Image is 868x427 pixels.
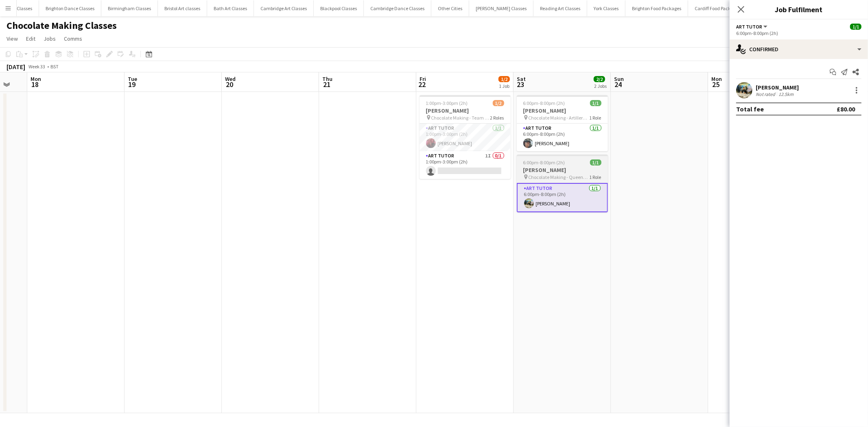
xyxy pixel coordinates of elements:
[3,33,21,44] a: View
[498,76,510,82] span: 1/2
[224,80,236,89] span: 20
[499,83,509,89] div: 1 Job
[517,95,608,151] app-job-card: 6:00pm-8:00pm (2h)1/1[PERSON_NAME] Chocolate Making - Artillery Arms1 RoleArt Tutor1/16:00pm-8:00...
[590,159,601,166] span: 1/1
[29,80,41,89] span: 18
[710,80,722,89] span: 25
[517,75,526,83] span: Sat
[493,100,504,106] span: 1/2
[321,80,332,89] span: 21
[736,24,769,30] button: Art Tutor
[469,0,533,16] button: [PERSON_NAME] Classes
[31,75,41,83] span: Mon
[730,4,868,15] h3: Job Fulfilment
[688,0,747,16] button: Cardiff Food Packages
[613,80,624,89] span: 24
[314,0,364,16] button: Blackpool Classes
[523,100,565,106] span: 6:00pm-8:00pm (2h)
[431,115,490,121] span: Chocolate Making - Team Building
[364,0,431,16] button: Cambridge Dance Classes
[7,20,117,32] h1: Chocolate Making Classes
[490,115,504,121] span: 2 Roles
[777,91,795,97] div: 12.5km
[420,151,511,179] app-card-role: Art Tutor1I0/11:00pm-3:00pm (2h)
[64,35,82,42] span: Comms
[517,107,608,114] h3: [PERSON_NAME]
[225,75,236,83] span: Wed
[426,100,468,106] span: 1:00pm-3:00pm (2h)
[44,35,56,42] span: Jobs
[625,0,688,16] button: Brighton Food Packages
[736,30,861,36] div: 6:00pm-8:00pm (2h)
[594,83,607,89] div: 2 Jobs
[207,0,254,16] button: Bath Art Classes
[39,0,101,16] button: Brighton Dance Classes
[7,35,18,42] span: View
[590,174,601,180] span: 1 Role
[254,0,314,16] button: Cambridge Art Classes
[756,84,799,91] div: [PERSON_NAME]
[517,155,608,212] app-job-card: 6:00pm-8:00pm (2h)1/1[PERSON_NAME] Chocolate Making - Queens Head1 RoleArt Tutor1/16:00pm-8:00pm ...
[322,75,332,83] span: Thu
[420,107,511,114] h3: [PERSON_NAME]
[50,63,59,70] div: BST
[101,0,158,16] button: Birmingham Classes
[523,159,565,166] span: 6:00pm-8:00pm (2h)
[418,80,426,89] span: 22
[128,75,137,83] span: Tue
[730,39,868,59] div: Confirmed
[837,105,855,113] div: £80.00
[756,91,777,97] div: Not rated
[7,63,25,71] div: [DATE]
[516,80,526,89] span: 23
[736,24,762,30] span: Art Tutor
[127,80,137,89] span: 19
[590,115,601,121] span: 1 Role
[420,75,426,83] span: Fri
[529,174,590,180] span: Chocolate Making - Queens Head
[711,75,722,83] span: Mon
[529,115,590,121] span: Chocolate Making - Artillery Arms
[420,95,511,179] app-job-card: 1:00pm-3:00pm (2h)1/2[PERSON_NAME] Chocolate Making - Team Building2 RolesArt Tutor1/11:00pm-3:00...
[61,33,85,44] a: Comms
[594,76,605,82] span: 2/2
[614,75,624,83] span: Sun
[431,0,469,16] button: Other Cities
[158,0,207,16] button: Bristol Art classes
[23,33,39,44] a: Edit
[517,166,608,174] h3: [PERSON_NAME]
[517,124,608,151] app-card-role: Art Tutor1/16:00pm-8:00pm (2h)[PERSON_NAME]
[420,124,511,151] app-card-role: Art Tutor1/11:00pm-3:00pm (2h)[PERSON_NAME]
[517,183,608,212] app-card-role: Art Tutor1/16:00pm-8:00pm (2h)[PERSON_NAME]
[40,33,59,44] a: Jobs
[587,0,625,16] button: York Classes
[590,100,601,106] span: 1/1
[850,24,861,30] span: 1/1
[736,105,764,113] div: Total fee
[26,35,35,42] span: Edit
[27,63,47,70] span: Week 33
[533,0,587,16] button: Reading Art Classes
